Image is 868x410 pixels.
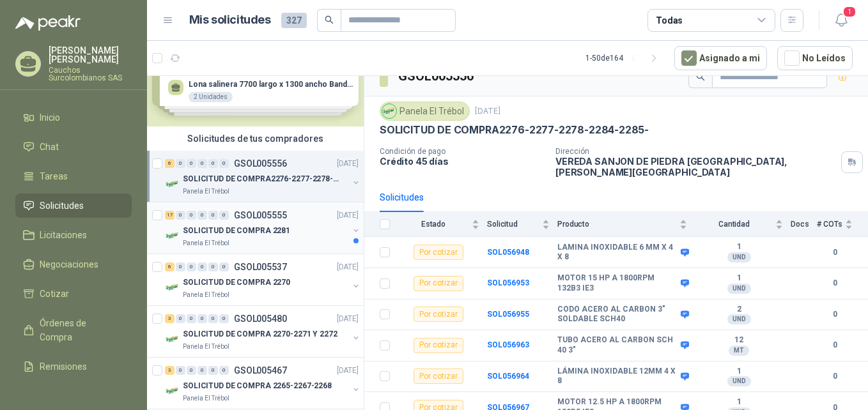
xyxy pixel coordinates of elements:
[176,366,185,375] div: 0
[817,308,853,321] b: 0
[198,366,207,375] div: 0
[695,242,783,252] b: 1
[817,277,853,289] b: 0
[183,238,229,248] p: Panela El Trébol
[380,147,545,156] p: Condición de pago
[234,211,287,220] p: GSOL005555
[165,363,361,404] a: 3 0 0 0 0 0 GSOL005467[DATE] Company LogoSOLICITUD DE COMPRA 2265-2267-2268Panela El Trébol
[380,156,545,167] p: Crédito 45 días
[487,340,529,349] a: SOL056963
[176,159,185,168] div: 0
[49,66,132,82] p: Cauchos Surcolombianos SAS
[398,66,476,86] h3: GSOL005556
[15,252,132,277] a: Negociaciones
[727,314,751,324] div: UND
[791,212,817,237] th: Docs
[487,248,529,257] a: SOL056948
[40,140,59,154] span: Chat
[414,307,463,322] div: Por cotizar
[147,126,364,151] div: Solicitudes de tus compradores
[729,345,749,356] div: MT
[165,159,174,168] div: 6
[695,220,773,229] span: Cantidad
[325,15,334,24] span: search
[198,314,207,323] div: 0
[208,314,218,323] div: 0
[398,220,469,229] span: Estado
[727,376,751,386] div: UND
[40,287,69,301] span: Cotizar
[337,261,359,273] p: [DATE]
[15,15,81,31] img: Logo peakr
[187,262,196,271] div: 0
[208,366,218,375] div: 0
[817,339,853,351] b: 0
[487,278,529,287] a: SOL056953
[234,262,287,271] p: GSOL005537
[727,252,751,262] div: UND
[414,276,463,291] div: Por cotizar
[183,173,342,185] p: SOLICITUD DE COMPRA2276-2277-2278-2284-2285-
[695,335,783,345] b: 12
[337,209,359,222] p: [DATE]
[557,305,678,324] b: CODO ACERO AL CARBON 3" SOLDABLE SCH40
[398,212,487,237] th: Estado
[49,46,132,64] p: [PERSON_NAME] [PERSON_NAME]
[165,211,174,220] div: 17
[487,220,539,229] span: Solicitud
[487,372,529,381] a: SOL056964
[487,310,529,319] a: SOL056955
[414,338,463,353] div: Por cotizar
[165,366,174,375] div: 3
[189,11,271,29] h1: Mis solicitudes
[165,280,180,295] img: Company Logo
[165,314,174,323] div: 3
[198,159,207,168] div: 0
[40,110,60,125] span: Inicio
[555,147,836,156] p: Dirección
[183,328,337,340] p: SOLICITUD DE COMPRA 2270-2271 Y 2272
[15,282,132,306] a: Cotizar
[15,311,132,349] a: Órdenes de Compra
[165,259,361,300] a: 6 0 0 0 0 0 GSOL005537[DATE] Company LogoSOLICITUD DE COMPRA 2270Panela El Trébol
[337,158,359,170] p: [DATE]
[557,220,677,229] span: Producto
[208,211,218,220] div: 0
[695,397,783,407] b: 1
[40,228,87,242] span: Licitaciones
[414,245,463,260] div: Por cotizar
[165,383,180,399] img: Company Logo
[187,159,196,168] div: 0
[817,370,853,383] b: 0
[557,367,678,386] b: LÁMINA INOXIDABLE 12MM 4 X 8
[183,342,229,352] p: Panela El Trébol
[487,212,557,237] th: Solicitud
[281,13,307,28] span: 327
[183,186,229,197] p: Panela El Trébol
[15,164,132,188] a: Tareas
[40,169,68,183] span: Tareas
[777,46,853,70] button: No Leídos
[15,105,132,130] a: Inicio
[187,211,196,220] div: 0
[382,104,396,118] img: Company Logo
[234,366,287,375] p: GSOL005467
[40,360,87,374] span: Remisiones
[219,159,229,168] div: 0
[147,34,364,126] div: Solicitudes de nuevos compradoresPor cotizarSOL056783[DATE] Lona salinera 7700 largo x 1300 ancho...
[183,277,290,289] p: SOLICITUD DE COMPRA 2270
[40,257,98,271] span: Negociaciones
[557,212,695,237] th: Producto
[695,305,783,315] b: 2
[380,102,470,121] div: Panela El Trébol
[337,365,359,377] p: [DATE]
[337,313,359,325] p: [DATE]
[695,273,783,284] b: 1
[183,393,229,404] p: Panela El Trébol
[219,366,229,375] div: 0
[165,156,361,197] a: 6 0 0 0 0 0 GSOL005556[DATE] Company LogoSOLICITUD DE COMPRA2276-2277-2278-2284-2285-Panela El Tr...
[817,247,853,259] b: 0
